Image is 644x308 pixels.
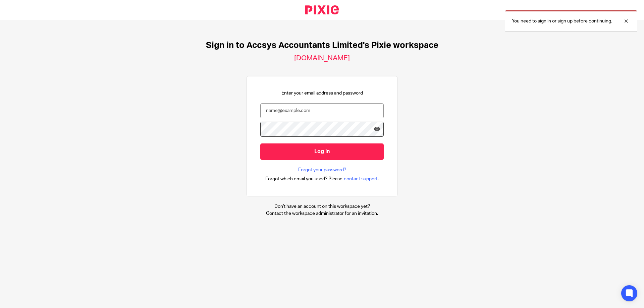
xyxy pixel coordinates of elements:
p: Enter your email address and password [281,90,363,97]
input: name@example.com [260,103,384,118]
p: Don't have an account on this workspace yet? [266,203,378,210]
a: Forgot your password? [298,167,346,173]
p: You need to sign in or sign up before continuing. [512,18,612,24]
p: Contact the workspace administrator for an invitation. [266,210,378,217]
h1: Sign in to Accsys Accountants Limited's Pixie workspace [206,40,438,51]
span: Forgot which email you used? Please [265,176,342,182]
span: contact support [344,176,378,182]
h2: [DOMAIN_NAME] [294,54,350,63]
input: Log in [260,143,384,160]
div: . [265,175,379,183]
